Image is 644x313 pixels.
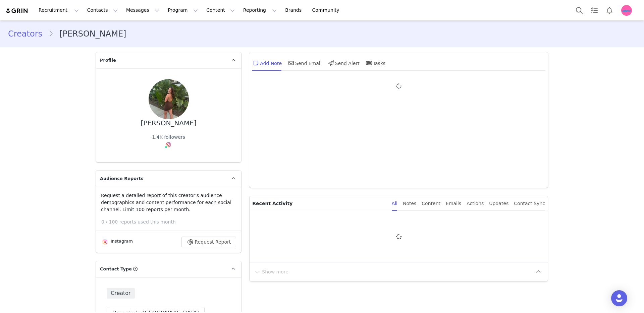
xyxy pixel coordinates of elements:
p: 0 / 100 reports used this month [101,218,241,226]
p: Recent Activity [252,196,386,211]
button: Recruitment [35,3,83,18]
img: 082fc70c-40a3-41f6-ab5a-8412d389d4c7.jpg [149,79,189,119]
button: Content [202,3,239,18]
div: Instagram [101,238,133,246]
img: grin logo [5,8,29,14]
div: Add Note [252,55,282,71]
img: instagram.svg [166,142,171,147]
div: Content [422,196,440,211]
button: Notifications [602,3,617,18]
button: Contacts [83,3,122,18]
span: Creator [107,288,135,299]
button: Messages [122,3,163,18]
button: Show more [254,266,289,277]
span: Contact Type [100,266,132,272]
a: Tasks [587,3,602,18]
p: Request a detailed report of this creator's audience demographics and content performance for eac... [101,192,236,213]
div: [PERSON_NAME] [141,119,197,127]
div: 1.4K followers [152,134,185,141]
div: Send Email [287,55,322,71]
img: fd1cbe3e-7938-4636-b07e-8de74aeae5d6.jpg [621,5,632,16]
div: Emails [446,196,461,211]
div: Updates [489,196,508,211]
div: Notes [403,196,416,211]
a: Creators [8,28,48,40]
div: Open Intercom Messenger [611,290,627,306]
div: Contact Sync [514,196,545,211]
button: Request Report [181,237,236,247]
span: Audience Reports [100,175,144,182]
button: Profile [617,5,639,16]
a: Brands [281,3,308,18]
img: instagram.svg [102,239,108,245]
button: Program [164,3,202,18]
button: Search [572,3,587,18]
div: Send Alert [327,55,360,71]
div: All [392,196,397,211]
div: Actions [467,196,484,211]
div: Tasks [365,55,386,71]
a: Community [308,3,346,18]
button: Reporting [239,3,281,18]
span: Profile [100,57,116,64]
